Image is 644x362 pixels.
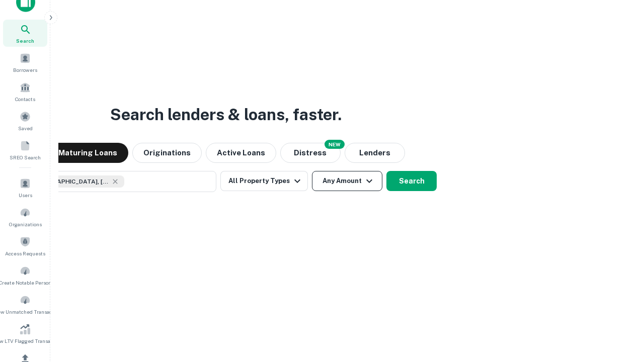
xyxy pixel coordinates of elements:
[18,124,33,132] span: Saved
[594,282,644,330] iframe: Chat Widget
[5,249,45,257] span: Access Requests
[16,37,34,45] span: Search
[3,320,47,347] a: Review LTV Flagged Transactions
[15,171,216,192] button: [GEOGRAPHIC_DATA], [GEOGRAPHIC_DATA], [GEOGRAPHIC_DATA]
[220,171,308,191] button: All Property Types
[132,143,202,163] button: Originations
[325,140,345,149] div: NEW
[47,143,128,163] button: Maturing Loans
[345,143,405,163] button: Lenders
[13,66,37,74] span: Borrowers
[3,203,47,230] a: Organizations
[3,49,47,76] a: Borrowers
[3,78,47,105] a: Contacts
[3,107,47,134] a: Saved
[3,20,47,47] a: Search
[3,232,47,259] a: Access Requests
[280,143,341,163] button: Search distressed loans with lien and other non-mortgage details.
[110,103,342,127] h3: Search lenders & loans, faster.
[206,143,276,163] button: Active Loans
[3,291,47,318] a: Review Unmatched Transactions
[15,95,35,103] span: Contacts
[386,171,437,191] button: Search
[3,174,47,201] a: Users
[3,261,47,289] a: Create Notable Person
[312,171,382,191] button: Any Amount
[10,153,41,161] span: SREO Search
[3,136,47,163] a: SREO Search
[19,191,32,199] span: Users
[9,220,42,228] span: Organizations
[34,177,109,186] span: [GEOGRAPHIC_DATA], [GEOGRAPHIC_DATA], [GEOGRAPHIC_DATA]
